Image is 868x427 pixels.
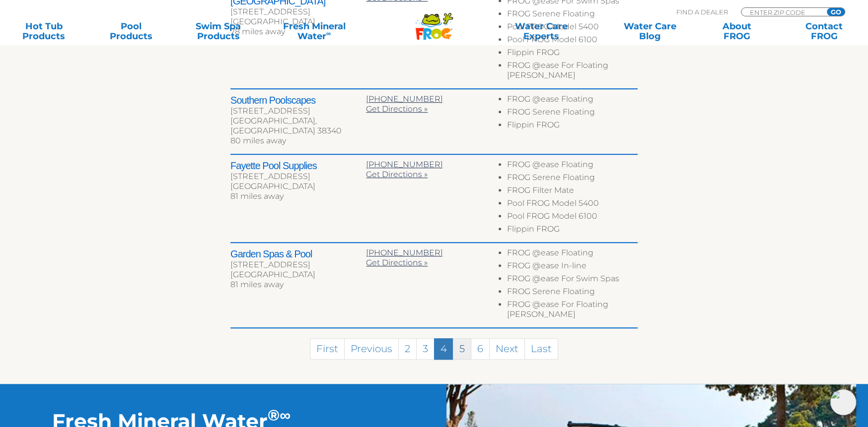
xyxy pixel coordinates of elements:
[230,27,285,36] span: 78 miles away
[507,173,638,185] li: FROG Serene Floating
[453,338,471,360] a: 5
[507,274,638,287] li: FROG @ease For Swim Spas
[830,389,856,415] img: openIcon
[507,120,638,133] li: Flippin FROG
[366,248,443,257] a: [PHONE_NUMBER]
[310,338,345,360] a: First
[10,21,78,41] a: Hot TubProducts
[790,21,858,41] a: ContactFROG
[366,160,443,169] a: [PHONE_NUMBER]
[230,94,366,106] h2: Southern Poolscapes
[398,338,417,360] a: 2
[507,211,638,224] li: Pool FROG Model 6100
[280,406,290,425] sup: ∞
[507,300,638,322] li: FROG @ease For Floating [PERSON_NAME]
[366,170,428,179] a: Get Directions »
[507,224,638,237] li: Flippin FROG
[507,160,638,173] li: FROG @ease Floating
[507,48,638,61] li: Flippin FROG
[471,338,490,360] a: 6
[230,191,284,201] span: 81 miles away
[230,17,366,27] div: [GEOGRAPHIC_DATA]
[230,7,366,17] div: [STREET_ADDRESS]
[507,35,638,48] li: Pool FROG Model 6100
[507,22,638,35] li: Pool FROG Model 5400
[676,7,728,16] p: Find A Dealer
[230,270,366,280] div: [GEOGRAPHIC_DATA]
[268,406,280,425] sup: ®
[507,107,638,120] li: FROG Serene Floating
[230,172,366,182] div: [STREET_ADDRESS]
[184,21,252,41] a: Swim SpaProducts
[507,287,638,300] li: FROG Serene Floating
[344,338,399,360] a: Previous
[507,248,638,261] li: FROG @ease Floating
[366,94,443,104] a: [PHONE_NUMBER]
[703,21,771,41] a: AboutFROG
[507,61,638,83] li: FROG @ease For Floating [PERSON_NAME]
[230,136,286,145] span: 80 miles away
[507,261,638,274] li: FROG @ease In-line
[366,104,428,114] a: Get Directions »
[230,106,366,116] div: [STREET_ADDRESS]
[507,198,638,211] li: Pool FROG Model 5400
[366,258,428,267] a: Get Directions »
[230,160,366,172] h2: Fayette Pool Supplies
[749,8,816,16] input: Zip Code Form
[97,21,165,41] a: PoolProducts
[507,9,638,22] li: FROG Serene Floating
[827,8,845,16] input: GO
[230,116,366,136] div: [GEOGRAPHIC_DATA], [GEOGRAPHIC_DATA] 38340
[616,21,684,41] a: Water CareBlog
[230,280,284,289] span: 81 miles away
[507,185,638,198] li: FROG Filter Mate
[230,260,366,270] div: [STREET_ADDRESS]
[489,338,525,360] a: Next
[416,338,434,360] a: 3
[434,338,453,360] a: 4
[524,338,558,360] a: Last
[230,182,366,191] div: [GEOGRAPHIC_DATA]
[230,248,366,260] h2: Garden Spas & Pool
[507,94,638,107] li: FROG @ease Floating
